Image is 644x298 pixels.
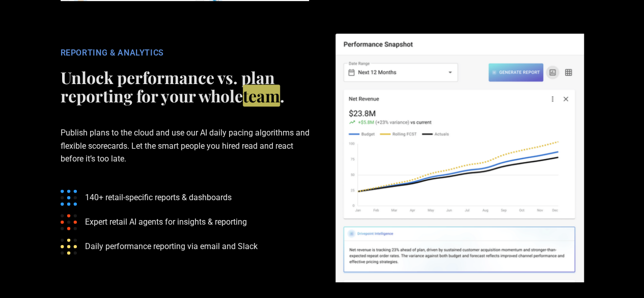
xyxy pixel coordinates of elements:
hm: team [243,85,280,106]
p: 140+ retail-specific reports & dashboards [85,191,232,204]
p: Daily performance reporting via email and Slack [85,240,258,253]
p: Publish plans to the cloud and use our AI daily pacing algorithms and flexible scorecards. Let th... [61,110,315,181]
div: REPORTING & ANALYTICS [61,48,315,58]
p: Expert retail AI agents for insights & reporting [85,215,247,228]
h2: Unlock performance vs. plan reporting for your whole . [61,68,315,105]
